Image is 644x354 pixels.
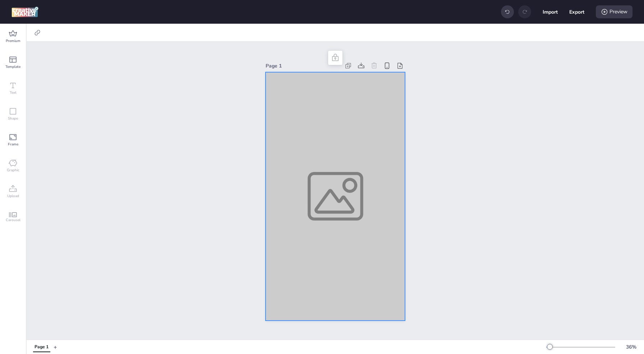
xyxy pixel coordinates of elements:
[54,341,57,353] button: +
[596,5,632,18] div: Preview
[266,62,341,70] div: Page 1
[569,4,584,19] button: Export
[11,6,38,17] img: logo Creative Maker
[29,341,54,353] div: Tabs
[6,217,20,223] span: Carousel
[622,343,640,351] div: 36 %
[7,167,19,173] span: Graphic
[5,64,20,70] span: Template
[8,116,18,121] span: Shape
[34,344,49,350] div: Page 1
[8,141,18,147] span: Frame
[7,193,19,199] span: Upload
[543,4,558,19] button: Import
[10,90,17,96] span: Text
[6,38,20,44] span: Premium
